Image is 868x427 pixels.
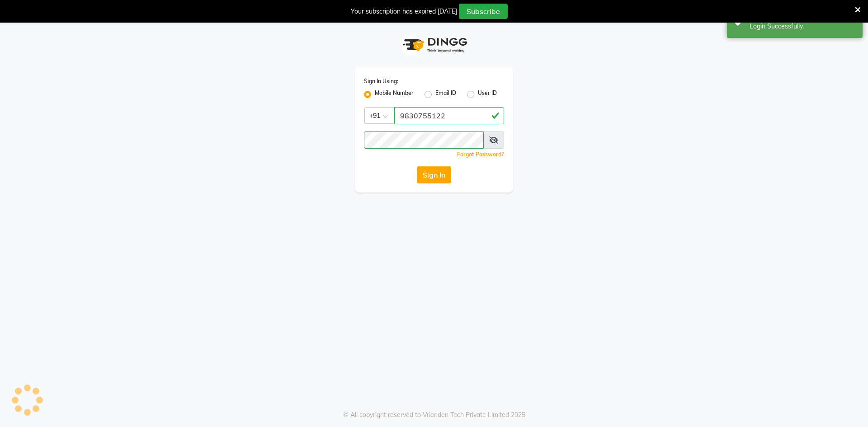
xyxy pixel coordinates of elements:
[351,7,457,16] div: Your subscription has expired [DATE]
[750,22,856,31] div: Login Successfully.
[364,77,398,85] label: Sign In Using:
[457,151,504,158] a: Forgot Password?
[478,89,497,100] label: User ID
[364,131,484,149] input: Username
[459,4,508,19] button: Subscribe
[435,89,456,100] label: Email ID
[375,89,414,100] label: Mobile Number
[394,107,504,124] input: Username
[398,32,470,58] img: logo1.svg
[417,166,451,183] button: Sign In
